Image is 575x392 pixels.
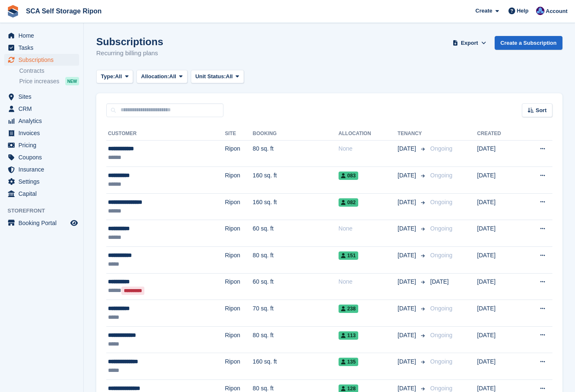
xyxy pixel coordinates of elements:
[4,139,79,151] a: menu
[430,332,452,338] span: Ongoing
[4,54,79,66] a: menu
[253,247,339,274] td: 80 sq. ft
[339,331,358,340] span: 113
[4,42,79,54] a: menu
[4,176,79,187] a: menu
[65,77,79,85] div: NEW
[339,305,358,313] span: 238
[430,358,452,365] span: Ongoing
[477,140,521,167] td: [DATE]
[18,115,69,127] span: Analytics
[253,220,339,247] td: 60 sq. ft
[225,140,252,167] td: Ripon
[477,167,521,194] td: [DATE]
[475,7,492,15] span: Create
[23,4,105,18] a: SCA Self Storage Ripon
[253,326,339,353] td: 80 sq. ft
[18,127,69,139] span: Invoices
[141,72,169,81] span: Allocation:
[339,277,398,286] div: None
[169,72,176,81] span: All
[477,300,521,327] td: [DATE]
[18,164,69,175] span: Insurance
[18,139,69,151] span: Pricing
[253,300,339,327] td: 70 sq. ft
[18,176,69,187] span: Settings
[253,273,339,300] td: 60 sq. ft
[253,127,339,141] th: Booking
[225,326,252,353] td: Ripon
[253,193,339,220] td: 160 sq. ft
[546,7,567,15] span: Account
[398,277,418,286] span: [DATE]
[4,188,79,200] a: menu
[430,278,449,285] span: [DATE]
[136,70,187,84] button: Allocation: All
[115,72,122,81] span: All
[4,91,79,102] a: menu
[477,326,521,353] td: [DATE]
[339,251,358,260] span: 151
[398,127,427,141] th: Tenancy
[477,127,521,141] th: Created
[18,42,69,54] span: Tasks
[398,304,418,313] span: [DATE]
[4,115,79,127] a: menu
[398,251,418,260] span: [DATE]
[225,247,252,274] td: Ripon
[398,224,418,233] span: [DATE]
[398,198,418,207] span: [DATE]
[398,357,418,366] span: [DATE]
[225,127,252,141] th: Site
[225,300,252,327] td: Ripon
[96,49,163,58] p: Recurring billing plans
[430,225,452,232] span: Ongoing
[430,199,452,205] span: Ongoing
[398,331,418,340] span: [DATE]
[477,353,521,380] td: [DATE]
[18,103,69,115] span: CRM
[430,145,452,152] span: Ongoing
[18,91,69,102] span: Sites
[191,70,244,84] button: Unit Status: All
[18,188,69,200] span: Capital
[253,140,339,167] td: 80 sq. ft
[536,7,544,15] img: Sarah Race
[477,273,521,300] td: [DATE]
[4,30,79,41] a: menu
[225,220,252,247] td: Ripon
[398,171,418,180] span: [DATE]
[517,7,529,15] span: Help
[225,273,252,300] td: Ripon
[339,358,358,366] span: 135
[226,72,233,81] span: All
[339,198,358,207] span: 082
[430,385,452,392] span: Ongoing
[430,252,452,259] span: Ongoing
[106,127,225,141] th: Customer
[7,5,19,18] img: stora-icon-8386f47178a22dfd0bd8f6a31ec36ba5ce8667c1dd55bd0f319d3a0aa187defe.svg
[4,151,79,163] a: menu
[477,193,521,220] td: [DATE]
[18,30,69,41] span: Home
[253,353,339,380] td: 160 sq. ft
[96,70,133,84] button: Type: All
[225,353,252,380] td: Ripon
[495,36,562,50] a: Create a Subscription
[19,77,59,85] span: Price increases
[18,54,69,66] span: Subscriptions
[19,67,79,75] a: Contracts
[101,72,115,81] span: Type:
[536,106,547,115] span: Sort
[339,224,398,233] div: None
[477,220,521,247] td: [DATE]
[339,172,358,180] span: 083
[4,103,79,115] a: menu
[398,144,418,153] span: [DATE]
[195,72,226,81] span: Unit Status:
[4,127,79,139] a: menu
[8,207,83,215] span: Storefront
[339,144,398,153] div: None
[96,36,163,47] h1: Subscriptions
[451,36,488,50] button: Export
